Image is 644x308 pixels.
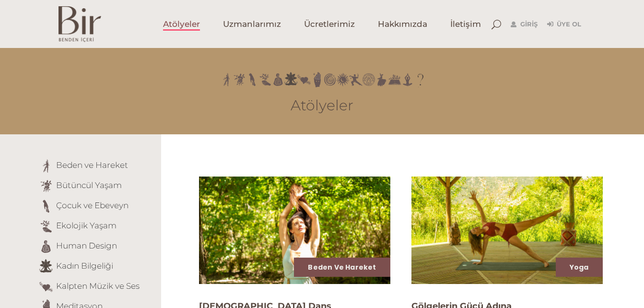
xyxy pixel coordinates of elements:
[378,19,427,30] span: Hakkımızda
[547,19,581,30] a: Üye Ol
[450,19,481,30] span: İletişim
[223,19,281,30] span: Uzmanlarımız
[56,201,129,210] a: Çocuk ve Ebeveyn
[570,262,589,272] a: Yoga
[304,19,355,30] span: Ücretlerimiz
[308,262,376,272] a: Beden ve Hareket
[56,261,113,271] a: Kadın Bilgeliği
[56,281,140,291] a: Kalpten Müzik ve Ses
[511,19,538,30] a: Giriş
[56,241,117,250] a: Human Design
[163,19,200,30] span: Atölyeler
[56,221,117,230] a: Ekolojik Yaşam
[56,180,122,190] a: Bütüncül Yaşam
[56,160,128,170] a: Beden ve Hareket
